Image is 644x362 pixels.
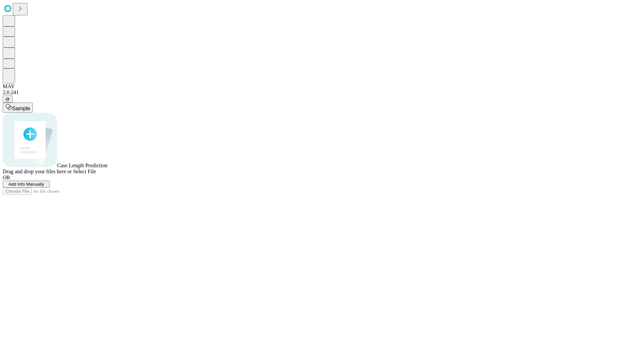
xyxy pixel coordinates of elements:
button: Sample [3,103,33,113]
span: @ [5,97,10,102]
span: Case Length Prediction [57,163,107,168]
span: OR [3,175,10,180]
div: 2.0.241 [3,89,641,96]
div: MAY [3,83,641,89]
button: @ [3,96,13,103]
span: Add Info Manually [8,182,44,187]
span: Select File [73,169,96,174]
button: Add Info Manually [3,181,50,188]
span: Sample [12,106,30,111]
span: Drag and drop your files here or [3,169,72,174]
